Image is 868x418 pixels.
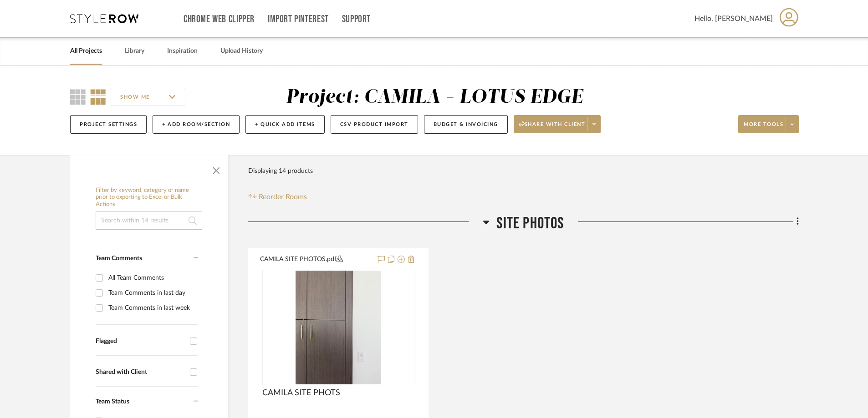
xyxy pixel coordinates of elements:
span: Reorder Rooms [259,191,307,202]
span: SITE PHOTOS [496,214,564,233]
button: Reorder Rooms [248,191,307,202]
a: Upload History [220,45,263,57]
div: Shared with Client [96,368,185,376]
a: Support [342,15,371,23]
a: Inspiration [167,45,198,57]
button: More tools [738,115,799,133]
a: Import Pinterest [268,15,329,23]
div: Flagged [96,337,185,345]
span: Hello, [PERSON_NAME] [694,13,773,24]
input: Search within 14 results [96,212,202,230]
div: All Team Comments [108,271,196,285]
button: + Add Room/Section [153,115,240,134]
div: Project: CAMILA - LOTUS EDGE [286,88,583,107]
button: Share with client [514,115,601,133]
h6: Filter by keyword, category or name prior to exporting to Excel or Bulk Actions [96,187,202,208]
div: Displaying 14 products [248,162,313,180]
span: Share with client [519,121,586,135]
button: CSV Product Import [331,115,418,134]
button: CAMILA SITE PHOTOS.pdf [260,254,372,265]
button: Project Settings [70,115,147,134]
div: Team Comments in last day [108,286,196,300]
div: Team Comments in last week [108,301,196,315]
a: Library [125,45,144,57]
img: CAMILA SITE PHOTS [296,271,381,384]
button: Close [207,160,225,178]
button: + Quick Add Items [245,115,325,134]
a: Chrome Web Clipper [184,15,255,23]
span: Team Status [96,398,129,405]
span: CAMILA SITE PHOTS [262,388,340,398]
span: Team Comments [96,255,142,262]
span: More tools [744,121,783,135]
button: Budget & Invoicing [424,115,508,134]
a: All Projects [70,45,102,57]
